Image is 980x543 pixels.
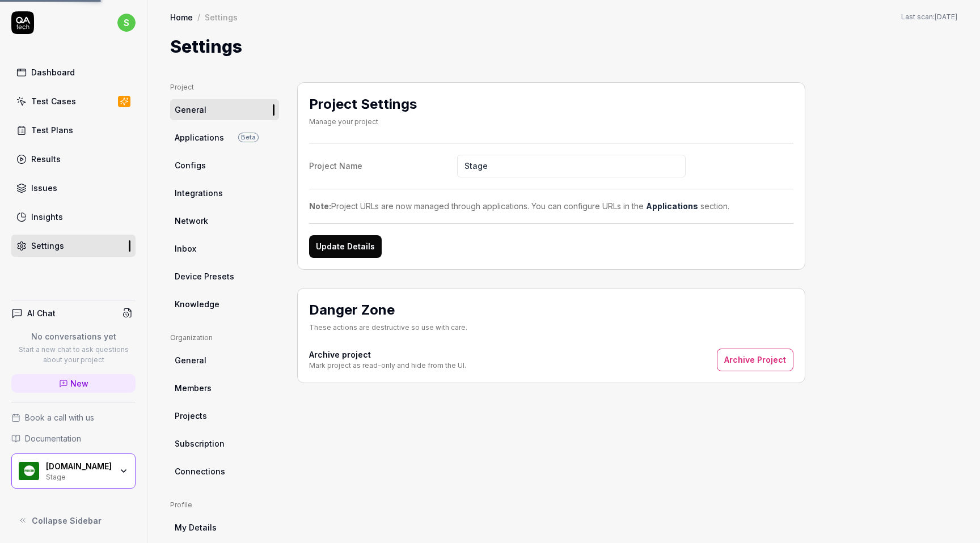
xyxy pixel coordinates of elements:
[935,12,957,21] time: [DATE]
[11,119,136,141] a: Test Plans
[175,270,234,282] span: Device Presets
[11,412,136,423] a: Book a call with us
[170,238,279,259] a: Inbox
[46,461,112,472] div: Pricer.com
[170,11,193,23] a: Home
[309,94,417,114] h2: Project Settings
[309,160,457,172] div: Project Name
[175,159,206,171] span: Configs
[175,354,206,366] span: General
[170,183,279,203] a: Integrations
[175,521,217,533] span: My Details
[309,323,467,333] div: These actions are destructive so use with care.
[31,66,75,78] div: Dashboard
[457,155,686,177] input: Project Name
[175,382,212,394] span: Members
[11,235,136,257] a: Settings
[175,215,208,227] span: Network
[309,349,466,360] h4: Archive project
[11,453,136,489] button: Pricer.com Logo[DOMAIN_NAME]Stage
[170,127,279,148] a: ApplicationsBeta
[117,14,136,32] span: s
[238,133,259,142] span: Beta
[70,377,88,389] span: New
[170,500,279,510] div: Profile
[31,240,64,252] div: Settings
[11,148,136,170] a: Results
[11,177,136,199] a: Issues
[117,11,136,34] button: s
[170,99,279,120] a: General
[11,432,136,444] a: Documentation
[11,345,136,365] p: Start a new chat to ask questions about your project
[170,210,279,231] a: Network
[175,243,196,254] span: Inbox
[309,300,467,320] h2: Danger Zone
[309,117,417,127] div: Manage your project
[170,82,279,92] div: Project
[31,124,73,136] div: Test Plans
[197,11,200,23] div: /
[170,517,279,538] a: My Details
[170,294,279,315] a: Knowledge
[11,61,136,83] a: Dashboard
[175,131,224,143] span: Applications
[31,182,57,194] div: Issues
[27,307,56,319] h4: AI Chat
[175,187,223,199] span: Integrations
[11,509,136,532] button: Collapse Sidebar
[170,350,279,371] a: General
[170,155,279,176] a: Configs
[31,211,63,223] div: Insights
[19,461,39,481] img: Pricer.com Logo
[11,206,136,228] a: Insights
[31,95,76,107] div: Test Cases
[170,405,279,426] a: Projects
[309,235,382,258] button: Update Details
[32,515,102,527] span: Collapse Sidebar
[901,12,957,22] span: Last scan:
[205,11,238,23] div: Settings
[175,104,206,116] span: General
[175,438,225,449] span: Subscription
[717,349,793,371] button: Archive Project
[309,201,331,211] strong: Note:
[170,266,279,287] a: Device Presets
[175,298,219,310] span: Knowledge
[25,412,94,423] span: Book a call with us
[170,461,279,482] a: Connections
[170,433,279,454] a: Subscription
[170,34,242,60] h1: Settings
[175,410,207,422] span: Projects
[309,360,466,371] div: Mark project as read-only and hide from the UI.
[309,200,793,212] div: Project URLs are now managed through applications. You can configure URLs in the section.
[46,472,112,481] div: Stage
[175,465,225,477] span: Connections
[170,377,279,398] a: Members
[11,330,136,342] p: No conversations yet
[25,432,81,444] span: Documentation
[170,333,279,343] div: Organization
[31,153,61,165] div: Results
[646,201,698,211] a: Applications
[901,12,957,22] button: Last scan:[DATE]
[11,374,136,393] a: New
[11,90,136,112] a: Test Cases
